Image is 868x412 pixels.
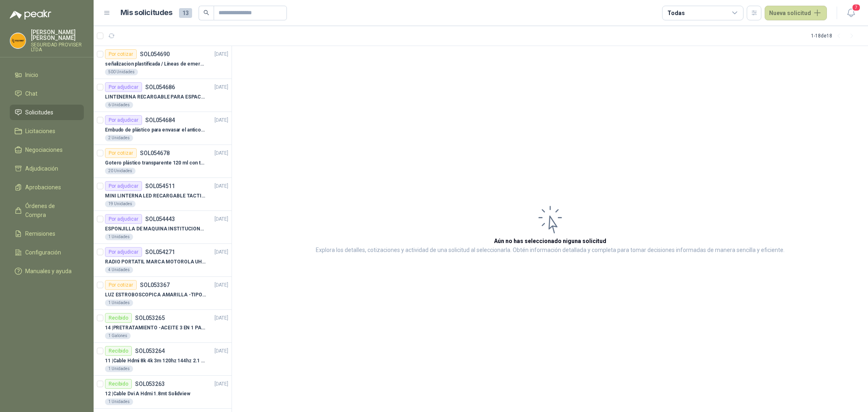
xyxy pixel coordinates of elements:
[25,127,55,136] span: Licitaciones
[10,123,84,139] a: Licitaciones
[145,117,175,123] p: SOL054684
[105,225,206,233] p: ESPONJILLA DE MAQUINA INSTITUCIONAL-NEGRA X 12 UNIDADES
[105,390,190,398] p: 12 | Cable Dvi A Hdmi 1.8mt Solidview
[105,379,132,389] div: Recibido
[25,229,55,238] span: Remisiones
[105,280,137,290] div: Por cotizar
[10,180,84,195] a: Aprobaciones
[25,108,53,117] span: Solicitudes
[179,8,192,18] span: 13
[10,161,84,176] a: Adjudicación
[105,201,136,207] div: 19 Unidades
[105,60,206,68] p: señalizacion plastificada / Líneas de emergencia
[105,102,133,108] div: 6 Unidades
[140,51,170,57] p: SOL054690
[10,142,84,158] a: Negociaciones
[105,159,206,167] p: Gotero plástico transparente 120 ml con tapa de seguridad
[145,84,175,90] p: SOL054686
[135,381,165,387] p: SOL053263
[25,89,37,98] span: Chat
[94,343,232,376] a: RecibidoSOL053264[DATE] 11 |Cable Hdmi 8k 4k 3m 120hz 144hz 2.1 Alta Velocidad1 Unidades
[105,313,132,323] div: Recibido
[25,183,61,192] span: Aprobaciones
[214,281,228,289] p: [DATE]
[105,247,142,257] div: Por adjudicar
[105,135,133,141] div: 2 Unidades
[10,86,84,101] a: Chat
[25,70,38,79] span: Inicio
[140,150,170,156] p: SOL054678
[494,237,606,245] h3: Aún no has seleccionado niguna solicitud
[105,181,142,191] div: Por adjudicar
[10,105,84,120] a: Solicitudes
[94,244,232,277] a: Por adjudicarSOL054271[DATE] RADIO PORTATIL MARCA MOTOROLA UHF SIN PANTALLA CON GPS, INCLUYE: ANT...
[10,67,84,83] a: Inicio
[105,214,142,224] div: Por adjudicar
[214,83,228,91] p: [DATE]
[214,380,228,388] p: [DATE]
[316,245,785,255] p: Explora los detalles, cotizaciones y actividad de una solicitud al seleccionarla. Obtén informaci...
[10,263,84,279] a: Manuales y ayuda
[214,347,228,355] p: [DATE]
[10,10,51,20] img: Logo peakr
[25,164,58,173] span: Adjudicación
[145,249,175,255] p: SOL054271
[25,202,76,219] span: Órdenes de Compra
[214,314,228,322] p: [DATE]
[145,183,175,189] p: SOL054511
[844,6,858,20] button: 7
[811,29,858,42] div: 1 - 18 de 18
[94,46,232,79] a: Por cotizarSOL054690[DATE] señalizacion plastificada / Líneas de emergencia500 Unidades
[667,9,684,18] div: Todas
[10,245,84,260] a: Configuración
[135,348,165,354] p: SOL053264
[94,79,232,112] a: Por adjudicarSOL054686[DATE] LINTENERNA RECARGABLE PARA ESPACIOS ABIERTOS 100-120MTS6 Unidades
[94,145,232,178] a: Por cotizarSOL054678[DATE] Gotero plástico transparente 120 ml con tapa de seguridad20 Unidades
[105,49,137,59] div: Por cotizar
[105,324,206,332] p: 14 | PRETRATAMIENTO -ACEITE 3 EN 1 PARA ARMAMENTO
[94,310,232,343] a: RecibidoSOL053265[DATE] 14 |PRETRATAMIENTO -ACEITE 3 EN 1 PARA ARMAMENTO1 Galones
[94,277,232,310] a: Por cotizarSOL053367[DATE] LUZ ESTROBOSCOPICA AMARILLA -TIPO BALIZA1 Unidades
[105,399,133,405] div: 1 Unidades
[94,112,232,145] a: Por adjudicarSOL054684[DATE] Embudo de plástico para envasar el anticorrosivo / lubricante2 Unidades
[105,267,133,273] div: 4 Unidades
[214,149,228,157] p: [DATE]
[25,145,63,154] span: Negociaciones
[105,291,206,299] p: LUZ ESTROBOSCOPICA AMARILLA -TIPO BALIZA
[105,357,206,365] p: 11 | Cable Hdmi 8k 4k 3m 120hz 144hz 2.1 Alta Velocidad
[105,115,142,125] div: Por adjudicar
[105,148,137,158] div: Por cotizar
[105,234,133,240] div: 1 Unidades
[135,315,165,321] p: SOL053265
[10,198,84,223] a: Órdenes de Compra
[214,116,228,124] p: [DATE]
[105,192,206,200] p: MINI LINTERNA LED RECARGABLE TACTICA
[765,6,827,20] button: Nueva solicitud
[145,216,175,222] p: SOL054443
[214,182,228,190] p: [DATE]
[105,126,206,134] p: Embudo de plástico para envasar el anticorrosivo / lubricante
[94,211,232,244] a: Por adjudicarSOL054443[DATE] ESPONJILLA DE MAQUINA INSTITUCIONAL-NEGRA X 12 UNIDADES1 Unidades
[10,33,26,48] img: Company Logo
[105,168,136,174] div: 20 Unidades
[105,366,133,372] div: 1 Unidades
[105,333,131,339] div: 1 Galones
[94,178,232,211] a: Por adjudicarSOL054511[DATE] MINI LINTERNA LED RECARGABLE TACTICA19 Unidades
[25,267,72,276] span: Manuales y ayuda
[105,258,206,266] p: RADIO PORTATIL MARCA MOTOROLA UHF SIN PANTALLA CON GPS, INCLUYE: ANTENA, BATERIA, CLIP Y CARGADOR
[105,300,133,306] div: 1 Unidades
[94,376,232,409] a: RecibidoSOL053263[DATE] 12 |Cable Dvi A Hdmi 1.8mt Solidview1 Unidades
[105,346,132,356] div: Recibido
[105,82,142,92] div: Por adjudicar
[203,10,209,15] span: search
[31,42,84,52] p: SEGURIDAD PROVISER LTDA
[105,93,206,101] p: LINTENERNA RECARGABLE PARA ESPACIOS ABIERTOS 100-120MTS
[10,226,84,241] a: Remisiones
[31,29,84,41] p: [PERSON_NAME] [PERSON_NAME]
[140,282,170,288] p: SOL053367
[105,69,138,75] div: 500 Unidades
[852,4,861,11] span: 7
[214,248,228,256] p: [DATE]
[214,50,228,58] p: [DATE]
[25,248,61,257] span: Configuración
